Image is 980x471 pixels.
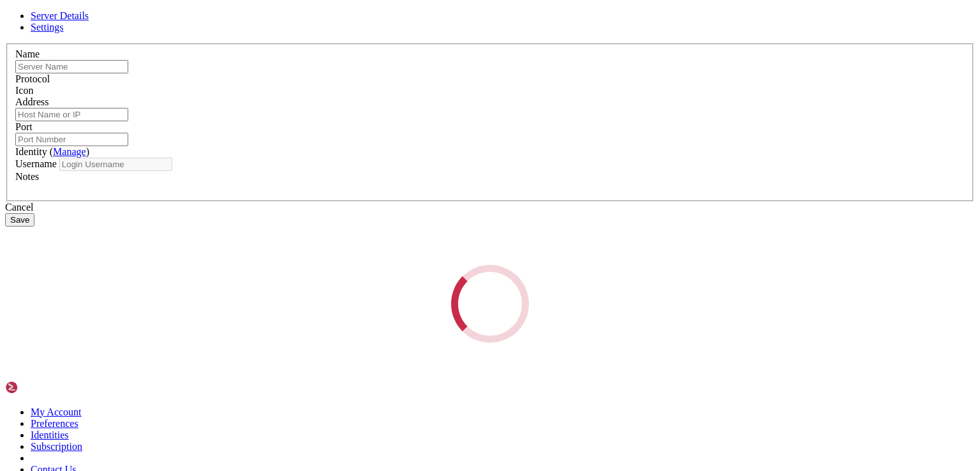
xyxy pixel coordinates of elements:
[31,441,82,452] a: Subscription
[15,108,128,121] input: Host Name or IP
[31,407,82,417] a: My Account
[15,133,128,146] input: Port Number
[5,16,10,27] div: (0, 1)
[15,60,128,73] input: Server Name
[31,418,78,429] a: Preferences
[15,49,40,59] label: Name
[15,171,39,182] label: Notes
[31,10,89,21] a: Server Details
[440,253,541,354] div: Loading...
[15,158,57,169] label: Username
[15,146,89,157] label: Identity
[31,22,64,33] a: Settings
[15,73,50,84] label: Protocol
[5,202,975,213] div: Cancel
[15,96,48,107] label: Address
[50,146,89,157] span: ( )
[5,381,78,394] img: Shellngn
[59,158,172,171] input: Login Username
[15,85,33,96] label: Icon
[31,430,69,440] a: Identities
[53,146,86,157] a: Manage
[15,121,33,132] label: Port
[5,213,34,227] button: Save
[5,5,813,16] x-row: Connecting [TECHNICAL_ID]...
